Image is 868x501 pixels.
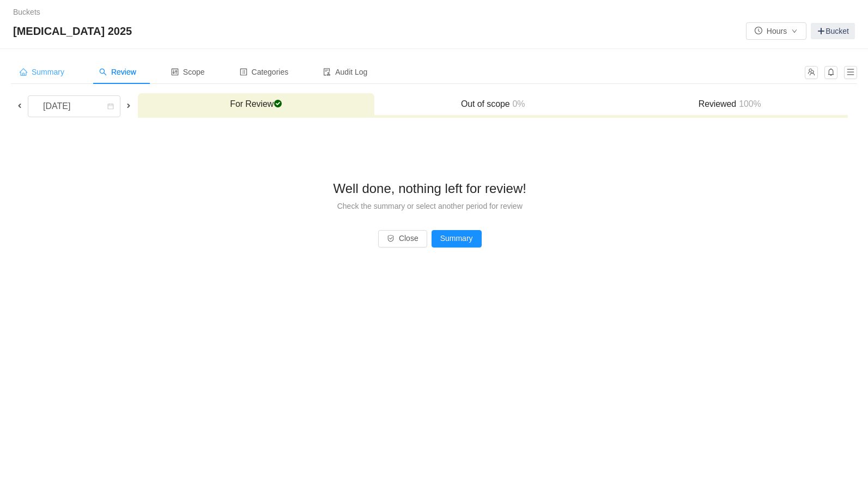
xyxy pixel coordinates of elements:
[34,96,81,117] div: [DATE]
[323,68,331,76] i: icon: audit
[171,68,179,76] i: icon: control
[29,200,830,212] div: Check the summary or select another period for review
[107,103,114,111] i: icon: calendar
[380,99,605,110] h3: Out of scope
[240,68,289,76] span: Categories
[432,234,482,243] a: Summary
[378,230,427,248] button: icon: safetyClose
[240,68,247,76] i: icon: profile
[617,99,843,110] h3: Reviewed
[323,68,367,76] span: Audit Log
[20,68,27,76] i: icon: home
[736,99,761,108] span: 100%
[805,66,818,79] button: icon: team
[13,8,40,16] a: Buckets
[432,230,482,248] button: Summary
[13,22,138,40] span: [MEDICAL_DATA] 2025
[811,23,855,39] a: Bucket
[29,177,830,200] div: Well done, nothing left for review!
[20,68,64,76] span: Summary
[510,99,525,108] span: 0%
[844,66,857,79] button: icon: menu
[824,66,837,79] button: icon: bell
[99,68,136,76] span: Review
[746,22,806,40] button: icon: clock-circleHoursicon: down
[143,99,369,110] h3: For Review
[171,68,205,76] span: Scope
[99,68,107,76] i: icon: search
[274,99,282,108] span: checked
